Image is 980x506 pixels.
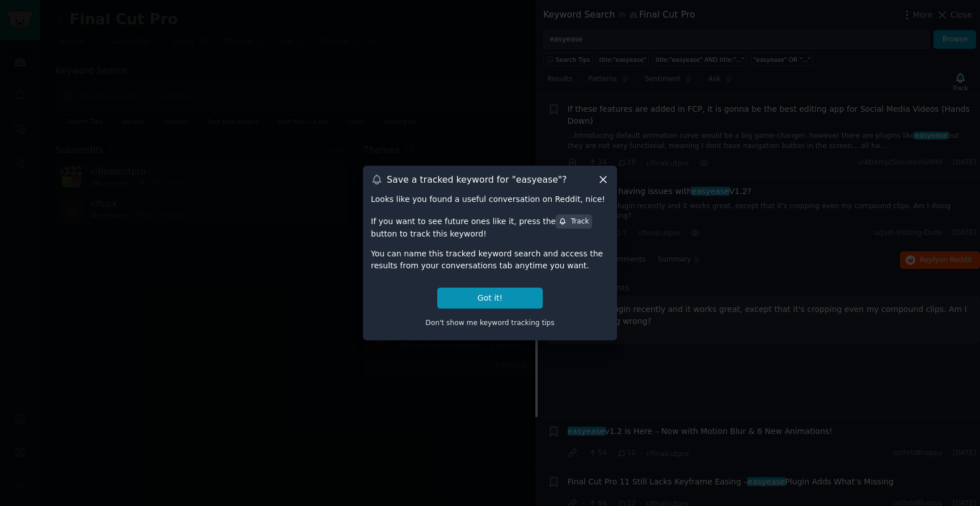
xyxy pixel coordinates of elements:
[559,217,589,227] div: Track
[371,248,609,272] div: You can name this tracked keyword search and access the results from your conversations tab anyti...
[425,319,555,327] span: Don't show me keyword tracking tips
[437,288,543,309] button: Got it!
[371,213,609,239] div: If you want to see future ones like it, press the button to track this keyword!
[371,193,609,205] div: Looks like you found a useful conversation on Reddit, nice!
[387,174,567,185] h3: Save a tracked keyword for " easyease "?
